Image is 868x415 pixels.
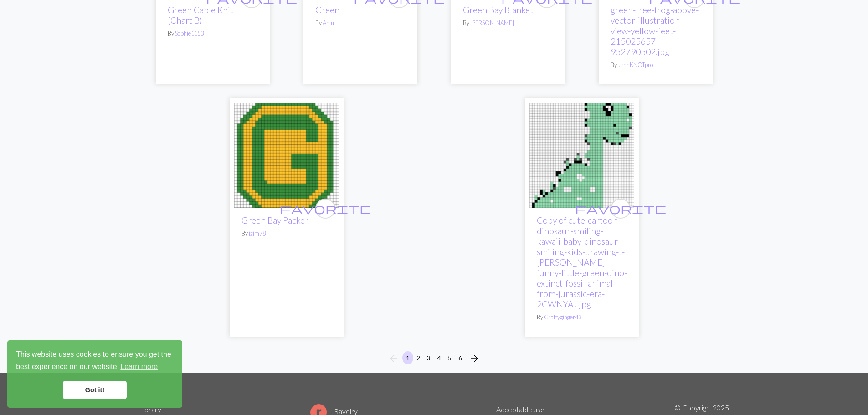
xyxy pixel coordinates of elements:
[315,5,339,15] a: Green
[611,5,699,57] a: green-tree-frog-above-vector-illustration-view-yellow-feet-215025657-952790502.jpg
[168,5,233,26] a: Green Cable Knit (Chart B)
[463,5,533,15] a: Green Bay Blanket
[63,381,127,399] a: dismiss cookie message
[234,150,339,159] a: Screenshot_20240611_153650_Nonograms Katana.jpg
[611,61,701,69] p: By
[469,353,480,364] i: Next
[496,405,544,414] a: Acceptable use
[434,351,445,364] button: 4
[465,351,483,366] button: Next
[168,29,258,38] p: By
[444,351,455,364] button: 5
[315,199,335,219] button: favourite
[16,349,174,374] span: This website uses cookies to ensure you get the best experience on our website.
[618,61,653,68] a: JennKNOTpro
[402,351,413,364] button: 1
[575,200,666,218] i: favourite
[139,405,161,414] a: Library
[470,19,514,26] a: [PERSON_NAME]
[469,352,480,365] span: arrow_forward
[529,150,634,159] a: cute-cartoon-dinosaur-smiling-kawaii-baby-dinosaur-smiling-kids-drawing-t-rex-funny-little-green-...
[611,199,631,219] button: favourite
[323,19,334,26] a: Anju
[537,215,627,309] a: Copy of cute-cartoon-dinosaur-smiling-kawaii-baby-dinosaur-smiling-kids-drawing-t-[PERSON_NAME]-f...
[575,201,666,215] span: favorite
[7,340,182,408] div: cookieconsent
[241,215,308,225] a: Green Bay Packer
[537,313,627,322] p: By
[455,351,466,364] button: 6
[119,360,159,374] a: learn more about cookies
[315,19,406,27] p: By
[280,200,371,218] i: favourite
[280,201,371,215] span: favorite
[423,351,434,364] button: 3
[413,351,424,364] button: 2
[385,351,483,366] nav: Page navigation
[463,19,553,27] p: By
[544,313,581,321] a: Craftyginger43
[234,103,339,208] img: Screenshot_20240611_153650_Nonograms Katana.jpg
[249,230,266,237] a: jzim78
[529,103,634,208] img: cute-cartoon-dinosaur-smiling-kawaii-baby-dinosaur-smiling-kids-drawing-t-rex-funny-little-green-...
[241,229,332,238] p: By
[175,30,204,37] a: Sophie1153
